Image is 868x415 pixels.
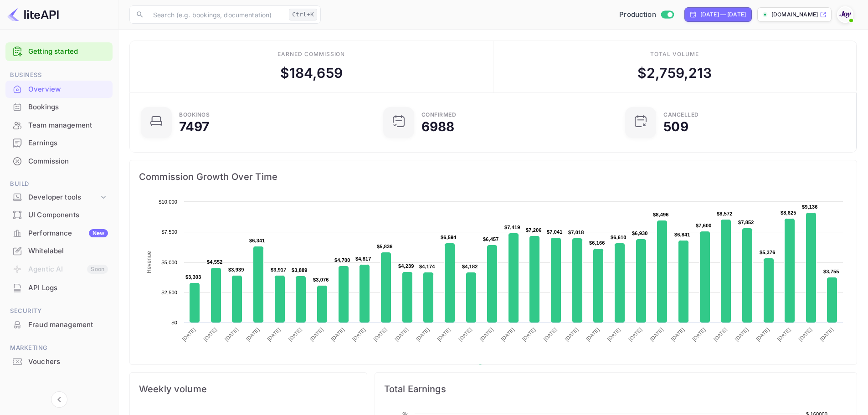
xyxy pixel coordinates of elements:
[717,211,733,216] text: $8,572
[771,10,818,19] p: [DOMAIN_NAME]
[181,327,197,342] text: [DATE]
[161,290,177,295] text: $2,500
[5,242,113,259] a: Whitelabel
[486,364,509,370] text: Revenue
[5,81,113,97] a: Overview
[289,9,317,20] div: Ctrl+K
[611,235,627,240] text: $6,610
[159,199,177,205] text: $10,000
[684,7,752,22] div: Click to change the date range period
[663,120,688,133] div: 509
[543,327,558,342] text: [DATE]
[288,327,303,342] text: [DATE]
[5,316,113,333] a: Fraud management
[394,327,409,342] text: [DATE]
[415,327,431,342] text: [DATE]
[161,260,177,265] text: $5,000
[202,327,218,342] text: [DATE]
[5,153,113,169] a: Commission
[589,240,605,246] text: $6,166
[7,7,59,22] img: LiteAPI logo
[139,169,847,184] span: Commission Growth Over Time
[5,98,113,116] div: Bookings
[309,327,324,342] text: [DATE]
[419,264,435,269] text: $4,174
[171,320,177,325] text: $0
[585,327,601,342] text: [DATE]
[185,274,201,280] text: $3,303
[421,120,455,133] div: 6988
[606,327,622,342] text: [DATE]
[547,229,563,235] text: $7,041
[28,192,99,203] div: Developer tools
[696,223,712,228] text: $7,600
[650,50,699,58] div: Total volume
[619,10,656,20] span: Production
[28,283,108,293] div: API Logs
[207,259,223,265] text: $4,552
[351,327,367,342] text: [DATE]
[663,112,699,118] div: CANCELLED
[823,269,839,274] text: $3,755
[5,306,113,316] span: Security
[5,353,113,370] a: Vouchers
[228,267,244,272] text: $3,939
[28,120,108,131] div: Team management
[5,242,113,260] div: Whitelabel
[277,50,345,58] div: Earned commission
[734,327,749,342] text: [DATE]
[670,327,686,342] text: [DATE]
[5,179,113,189] span: Build
[5,190,113,205] div: Developer tools
[224,327,239,342] text: [DATE]
[457,327,473,342] text: [DATE]
[819,327,834,342] text: [DATE]
[28,84,108,95] div: Overview
[28,357,108,367] div: Vouchers
[28,320,108,330] div: Fraud management
[564,327,579,342] text: [DATE]
[755,327,770,342] text: [DATE]
[179,120,210,133] div: 7497
[28,210,108,220] div: UI Components
[5,206,113,223] a: UI Components
[5,81,113,98] div: Overview
[355,256,371,261] text: $4,817
[5,316,113,334] div: Fraud management
[436,327,452,342] text: [DATE]
[500,327,515,342] text: [DATE]
[398,263,414,269] text: $4,239
[179,112,210,118] div: Bookings
[89,229,108,237] div: New
[334,257,350,263] text: $4,700
[526,227,542,233] text: $7,206
[653,212,669,217] text: $8,496
[280,63,343,83] div: $ 184,659
[139,382,358,396] span: Weekly volume
[421,112,457,118] div: Confirmed
[271,267,287,272] text: $3,917
[28,228,108,239] div: Performance
[568,230,584,235] text: $7,018
[5,225,113,242] div: PerformanceNew
[330,327,345,342] text: [DATE]
[5,279,113,296] a: API Logs
[521,327,537,342] text: [DATE]
[146,251,152,273] text: Revenue
[5,206,113,224] div: UI Components
[700,10,746,19] div: [DATE] — [DATE]
[5,70,113,80] span: Business
[760,250,776,255] text: $5,376
[5,225,113,241] a: PerformanceNew
[148,5,285,24] input: Search (e.g. bookings, documentation)
[292,267,308,273] text: $3,889
[802,204,818,210] text: $9,136
[377,244,393,249] text: $5,836
[245,327,261,342] text: [DATE]
[776,327,792,342] text: [DATE]
[161,229,177,235] text: $7,500
[674,232,690,237] text: $6,841
[5,42,113,61] div: Getting started
[28,138,108,149] div: Earnings
[504,225,520,230] text: $7,419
